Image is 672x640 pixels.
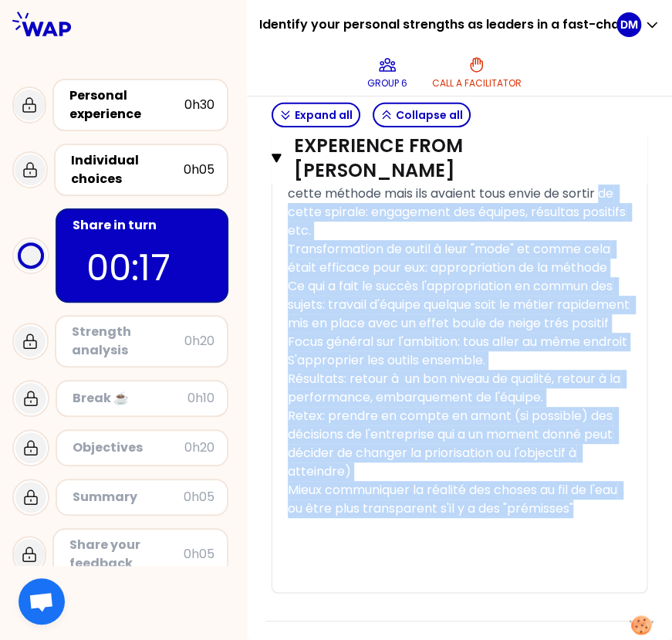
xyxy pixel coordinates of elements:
[272,103,360,127] button: Expand all
[288,240,613,276] span: Transformation de outil à leur "mode" et comme cela était efficace pour eux: appropriation de la ...
[367,77,407,90] p: Group 6
[19,578,65,625] div: Ouvrir le chat
[184,545,214,564] div: 0h05
[288,166,629,239] span: Aucun manager n'avait beaucoup d'exprience dans cette méthode mais ils avaient tous envie de sort...
[73,216,214,235] div: Share in turn
[288,481,620,517] span: Mieux communiquer la réalité des choses au fil de l'eau ou être plus transparent s'il y a des "pr...
[184,161,214,179] div: 0h05
[69,536,184,573] div: Share your feedback
[86,241,198,295] p: 00:17
[73,488,184,506] div: Summary
[184,332,214,350] div: 0h20
[73,439,184,457] div: Objectives
[620,17,638,32] p: DM
[72,323,184,360] div: Strength analysis
[187,389,214,408] div: 0h10
[184,96,214,114] div: 0h30
[294,134,594,183] h3: Experience from [PERSON_NAME]
[69,86,184,124] div: Personal experience
[184,439,214,457] div: 0h20
[432,77,522,90] p: Call a facilitator
[288,407,616,480] span: Retex: prendre en compte en amont (si possible) des décisions de l'entreprise qui a un moment don...
[616,12,660,37] button: DM
[288,333,627,350] span: Focus général sur l'ambition: tous aller au même endroit
[288,351,485,369] span: S'approprier les outils ensemble.
[272,134,647,183] button: Experience from [PERSON_NAME]
[73,389,187,408] div: Break ☕️
[373,103,471,127] button: Collapse all
[288,370,623,406] span: Résultats: retour à un bon niveau de qualité, retour à la performance, embarquement de l'équipe.
[184,488,214,506] div: 0h05
[361,49,414,96] button: Group 6
[426,49,528,96] button: Call a facilitator
[71,151,184,188] div: Individual choices
[288,277,633,332] span: Ce qui a fait le succès l'appropriation en commun des sujets: travail d'équipe quelque soit le mé...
